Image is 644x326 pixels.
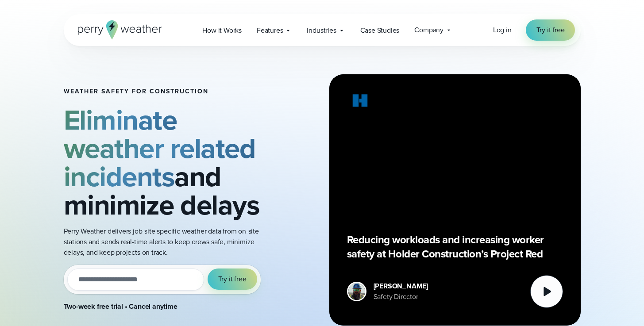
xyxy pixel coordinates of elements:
h1: Weather safety for Construction [64,88,271,95]
p: Perry Weather delivers job-site specific weather data from on-site stations and sends real-time a... [64,226,271,258]
span: Company [414,25,443,35]
span: Features [257,25,283,36]
a: Log in [493,25,512,35]
strong: Eliminate weather related incidents [64,99,256,197]
div: Safety Director [374,291,428,302]
p: Reducing workloads and increasing worker safety at Holder Construction’s Project Red [347,233,563,261]
button: Try it free [208,268,257,290]
a: Try it free [526,19,575,41]
span: Case Studies [360,25,400,36]
img: Merco Chantres Headshot [348,283,365,300]
strong: Two-week free trial • Cancel anytime [64,301,177,311]
a: How it Works [195,21,249,39]
span: Try it free [536,25,565,35]
img: Holder.svg [347,92,374,112]
span: Try it free [218,274,247,284]
span: How it Works [202,25,242,36]
a: Case Studies [353,21,407,39]
span: Log in [493,25,512,35]
div: [PERSON_NAME] [374,281,428,291]
h2: and minimize delays [64,106,271,219]
span: Industries [307,25,336,36]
